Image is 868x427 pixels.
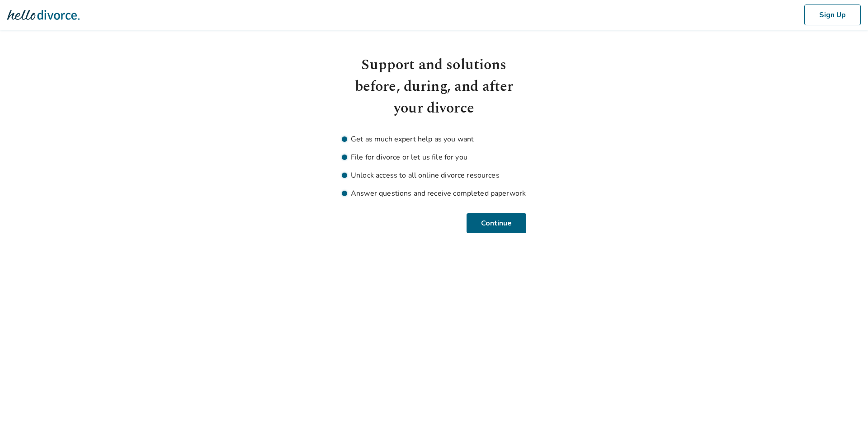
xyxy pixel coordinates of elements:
li: Unlock access to all online divorce resources [342,170,526,181]
li: Get as much expert help as you want [342,134,526,145]
li: Answer questions and receive completed paperwork [342,188,526,199]
li: File for divorce or let us file for you [342,152,526,163]
img: Hello Divorce Logo [7,6,80,24]
button: Sign Up [804,5,861,25]
h1: Support and solutions before, during, and after your divorce [342,54,526,119]
button: Continue [467,213,526,233]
